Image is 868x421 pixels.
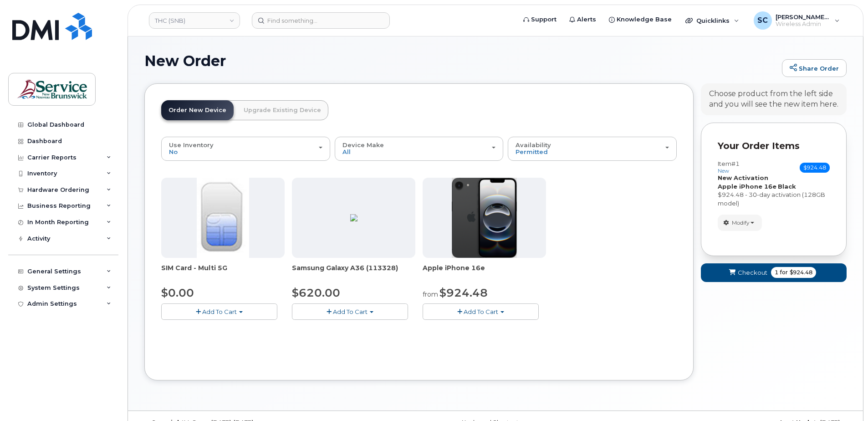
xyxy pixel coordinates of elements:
[197,178,249,258] img: 00D627D4-43E9-49B7-A367-2C99342E128C.jpg
[292,303,408,319] button: Add To Cart
[423,290,438,298] small: from
[202,308,237,315] span: Add To Cart
[292,286,340,299] span: $620.00
[718,215,762,231] button: Modify
[292,263,415,282] div: Samsung Galaxy A36 (113328)
[701,263,847,282] button: Checkout 1 for $924.48
[335,137,504,160] button: Device Make All
[236,100,328,120] a: Upgrade Existing Device
[718,190,830,207] div: $924.48 - 30-day activation (128GB model)
[778,183,796,190] strong: Black
[169,141,214,149] span: Use Inventory
[718,174,768,181] strong: New Activation
[738,268,767,277] span: Checkout
[342,141,384,149] span: Device Make
[169,148,178,155] span: No
[439,286,488,299] span: $924.48
[778,268,790,277] span: for
[333,308,368,315] span: Add To Cart
[452,178,517,258] img: iphone16e.png
[464,308,498,315] span: Add To Cart
[709,89,838,110] div: Choose product from the left side and you will see the new item here.
[782,59,847,77] a: Share Order
[342,148,351,155] span: All
[423,263,546,282] div: Apple iPhone 16e
[161,286,194,299] span: $0.00
[423,303,539,319] button: Add To Cart
[161,100,234,120] a: Order New Device
[718,168,729,174] small: new
[161,263,285,282] div: SIM Card - Multi 5G
[144,53,777,69] h1: New Order
[732,219,750,227] span: Modify
[718,139,830,153] p: Your Order Items
[508,137,677,160] button: Availability Permitted
[790,268,812,277] span: $924.48
[161,303,277,319] button: Add To Cart
[516,148,548,155] span: Permitted
[775,268,778,277] span: 1
[800,163,830,173] span: $924.48
[161,137,330,160] button: Use Inventory No
[350,214,357,221] img: ED9FC9C2-4804-4D92-8A77-98887F1967E0.png
[516,141,551,149] span: Availability
[731,160,740,167] span: #1
[718,183,776,190] strong: Apple iPhone 16e
[718,160,740,174] h3: Item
